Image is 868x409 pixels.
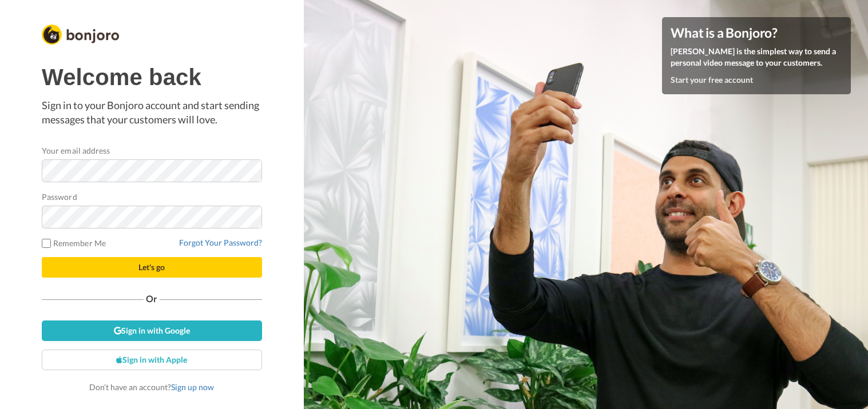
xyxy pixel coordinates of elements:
label: Password [42,191,77,203]
a: Sign up now [171,382,214,392]
h1: Welcome back [42,65,262,90]
button: Let's go [42,257,262,278]
a: Forgot Your Password? [179,238,262,247]
p: Sign in to your Bonjoro account and start sending messages that your customers will love. [42,98,262,127]
span: Let's go [138,262,165,272]
span: Or [144,295,160,303]
a: Sign in with Google [42,320,262,341]
span: Don’t have an account? [89,382,214,392]
a: Start your free account [671,75,753,85]
label: Your email address [42,145,110,157]
a: Sign in with Apple [42,350,262,370]
p: [PERSON_NAME] is the simplest way to send a personal video message to your customers. [671,46,842,69]
h4: What is a Bonjoro? [671,26,842,40]
label: Remember Me [42,237,106,249]
input: Remember Me [42,239,51,248]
